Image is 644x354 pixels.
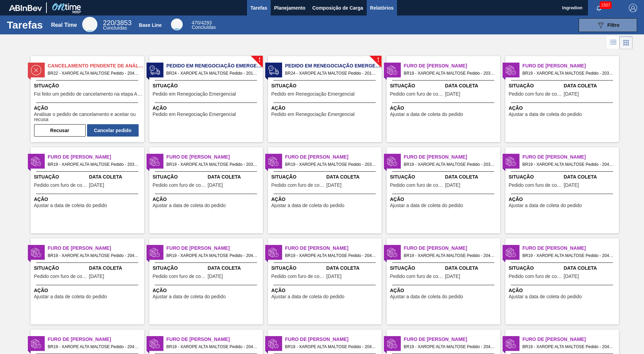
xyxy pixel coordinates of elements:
[192,24,216,30] span: Concluídas
[87,124,139,137] button: Cancelar pedido
[150,247,160,258] img: status
[268,247,279,258] img: status
[153,287,261,294] span: Ação
[588,3,610,13] button: Notificações
[271,203,345,208] span: Ajustar a data de coleta do pedido
[285,62,382,69] span: Pedido em Renegociação Emergencial
[445,173,498,181] span: Data Coleta
[509,183,562,188] span: Pedido com furo de coleta
[620,36,633,49] div: Visão em Cards
[34,196,142,203] span: Ação
[34,82,142,89] span: Situação
[390,112,463,117] span: Ajustar a data de coleta do pedido
[523,62,619,69] span: Furo de Coleta
[509,265,562,272] span: Situação
[34,124,86,137] button: Recusar
[271,196,380,203] span: Ação
[404,153,500,161] span: Furo de Coleta
[153,82,261,89] span: Situação
[103,19,131,26] span: / 3853
[268,65,279,75] img: status
[506,339,516,349] img: status
[153,112,236,117] span: Pedido em Renegociação Emergencial
[523,336,619,343] span: Furo de Coleta
[509,112,582,117] span: Ajustar a data de coleta do pedido
[171,19,183,30] div: Base Line
[34,203,107,208] span: Ajustar a data de coleta do pedido
[326,173,380,181] span: Data Coleta
[103,19,114,26] span: 220
[150,156,160,167] img: status
[564,183,579,188] span: 05/10/2025
[34,265,87,272] span: Situação
[629,4,637,12] img: Logout
[523,161,613,168] span: BR19 - XAROPE ALTA MALTOSE Pedido - 2041117
[564,265,617,272] span: Data Coleta
[31,156,41,167] img: status
[153,294,226,299] span: Ajustar a data de coleta do pedido
[404,343,495,351] span: BR19 - XAROPE ALTA MALTOSE Pedido - 2041027
[377,57,379,63] span: !
[167,153,263,161] span: Furo de Coleta
[523,153,619,161] span: Furo de Coleta
[167,62,263,69] span: Pedido em Renegociação Emergencial
[167,343,257,351] span: BR19 - XAROPE ALTA MALTOSE Pedido - 2041025
[390,92,443,97] span: Pedido com furo de coleta
[390,294,463,299] span: Ajustar a data de coleta do pedido
[48,245,144,252] span: Furo de Coleta
[509,92,562,97] span: Pedido com furo de coleta
[579,18,637,32] button: Filtro
[506,247,516,258] img: status
[258,57,260,63] span: !
[564,82,617,89] span: Data Coleta
[48,69,139,77] span: BR22 - XAROPE ALTA MALTOSE Pedido - 2041363
[9,5,42,11] img: TNhmsLtSVTkK8tSr43FrP2fwEKptu5GPRR3wAAAABJRU5ErkJggg==
[600,1,612,9] span: 1507
[506,65,516,75] img: status
[326,183,342,188] span: 23/09/2025
[271,105,380,112] span: Ação
[139,22,162,28] div: Base Line
[153,265,206,272] span: Situação
[48,161,139,168] span: BR19 - XAROPE ALTA MALTOSE Pedido - 2036200
[390,265,443,272] span: Situação
[48,336,144,343] span: Furo de Coleta
[390,105,498,112] span: Ação
[445,82,498,89] span: Data Coleta
[523,252,613,259] span: BR19 - XAROPE ALTA MALTOSE Pedido - 2045058
[153,196,261,203] span: Ação
[208,265,261,272] span: Data Coleta
[271,265,325,272] span: Situação
[268,156,279,167] img: status
[89,274,104,279] span: 05/10/2025
[34,105,142,112] span: Ação
[271,287,380,294] span: Ação
[404,62,500,69] span: Furo de Coleta
[564,274,579,279] span: 27/09/2025
[326,274,342,279] span: 27/09/2025
[34,274,87,279] span: Pedido com furo de coleta
[167,252,257,259] span: BR19 - XAROPE ALTA MALTOSE Pedido - 2041119
[274,4,305,12] span: Planejamento
[523,343,613,351] span: BR19 - XAROPE ALTA MALTOSE Pedido - 2041115
[509,287,617,294] span: Ação
[370,4,394,12] span: Relatórios
[31,65,41,75] img: status
[48,62,144,69] span: Cancelamento Pendente de Análise
[167,336,263,343] span: Furo de Coleta
[285,69,376,77] span: BR24 - XAROPE ALTA MALTOSE Pedido - 2018591
[523,245,619,252] span: Furo de Coleta
[506,156,516,167] img: status
[387,65,397,75] img: status
[48,153,144,161] span: Furo de Coleta
[285,245,382,252] span: Furo de Coleta
[509,203,582,208] span: Ajustar a data de coleta do pedido
[607,36,620,49] div: Visão em Lista
[48,343,139,351] span: BR19 - XAROPE ALTA MALTOSE Pedido - 2041024
[153,173,206,181] span: Situação
[34,123,139,137] div: Completar tarefa: 30316768
[51,22,77,28] div: Real Time
[312,4,363,12] span: Composição de Carga
[103,25,127,31] span: Concluídas
[445,92,460,97] span: 23/09/2025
